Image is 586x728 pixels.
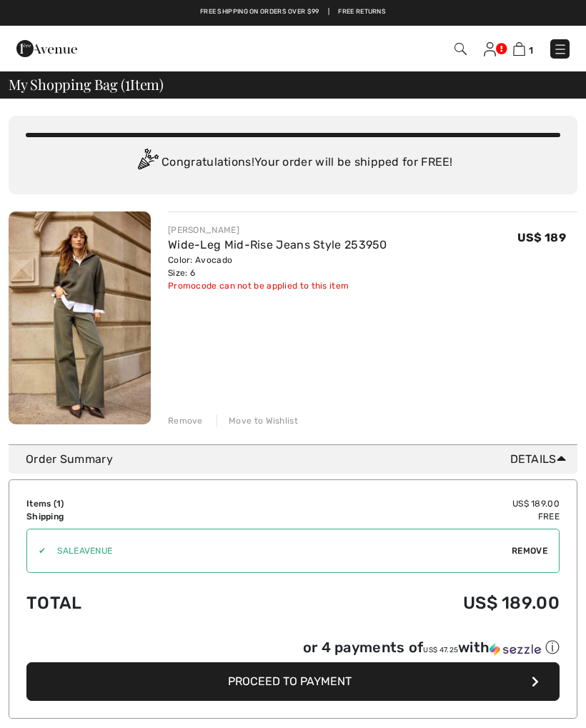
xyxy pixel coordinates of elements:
[221,510,560,523] td: Free
[228,674,352,688] span: Proceed to Payment
[303,638,560,657] div: or 4 payments of with
[168,254,387,279] div: Color: Avocado Size: 6
[490,643,541,656] img: Sezzle
[168,238,387,251] a: Wide-Leg Mid-Rise Jeans Style 253950
[529,45,533,56] span: 1
[16,41,77,54] a: 1ère Avenue
[26,638,560,662] div: or 4 payments ofUS$ 47.25withSezzle Click to learn more about Sezzle
[423,646,458,654] span: US$ 47.25
[16,34,77,63] img: 1ère Avenue
[513,40,533,57] a: 1
[455,43,467,55] img: Search
[221,579,560,627] td: US$ 189.00
[26,451,572,468] div: Order Summary
[56,499,61,509] span: 1
[217,414,298,427] div: Move to Wishlist
[510,451,572,468] span: Details
[125,74,130,92] span: 1
[26,579,221,627] td: Total
[46,529,512,572] input: Promo code
[338,7,386,17] a: Free Returns
[512,544,547,557] span: Remove
[9,211,151,424] img: Wide-Leg Mid-Rise Jeans Style 253950
[27,544,46,557] div: ✔
[26,149,560,177] div: Congratulations! Your order will be shipped for FREE!
[328,7,329,17] span: |
[513,42,525,56] img: Shopping Bag
[133,149,162,177] img: Congratulation2.svg
[221,497,560,510] td: US$ 189.00
[26,510,221,523] td: Shipping
[26,662,560,701] button: Proceed to Payment
[517,231,566,244] span: US$ 189
[9,77,164,91] span: My Shopping Bag ( Item)
[168,279,387,292] div: Promocode can not be applied to this item
[200,7,319,17] a: Free shipping on orders over $99
[26,497,221,510] td: Items ( )
[484,42,496,56] img: My Info
[553,42,567,56] img: Menu
[168,414,203,427] div: Remove
[168,224,387,236] div: [PERSON_NAME]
